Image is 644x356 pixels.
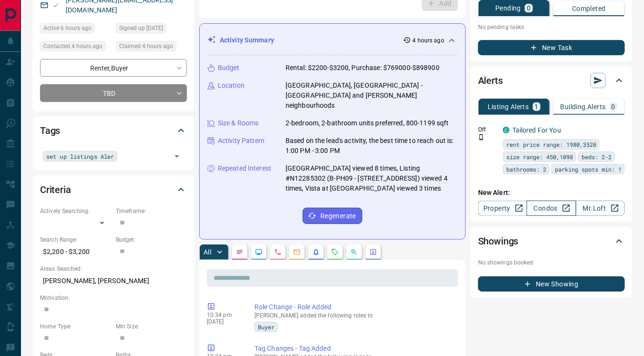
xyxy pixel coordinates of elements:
p: [DATE] [207,318,240,325]
p: Tag Changes - Tag Added [255,344,454,354]
p: All [204,249,211,255]
p: No showings booked [478,258,625,267]
p: 10:34 pm [207,312,240,318]
p: Timeframe: [116,207,187,215]
div: Mon Mar 03 2025 [116,23,187,36]
p: [PERSON_NAME], [PERSON_NAME] [40,273,187,289]
span: Claimed 4 hours ago [119,41,173,51]
p: Building Alerts [561,103,606,110]
svg: Agent Actions [369,248,377,256]
span: Active 6 hours ago [43,23,92,33]
p: Size & Rooms [218,118,259,128]
p: Rental: $2200-$3200, Purchase: $769000-$898900 [286,63,440,73]
p: Min Size: [116,322,187,331]
svg: Listing Alerts [312,248,320,256]
span: rent price range: 1980,3520 [506,140,596,149]
h2: Criteria [40,182,71,197]
p: Listing Alerts [488,103,529,110]
p: 0 [612,103,615,110]
div: condos.ca [503,127,510,133]
svg: Email Valid [52,2,59,9]
p: [PERSON_NAME] added the following roles to [255,312,454,319]
div: Renter , Buyer [40,59,187,77]
p: Completed [572,5,606,12]
p: Location [218,81,245,91]
a: Mr.Loft [576,201,625,216]
p: Off [478,125,497,134]
a: Property [478,201,527,216]
div: Tags [40,119,187,142]
div: Alerts [478,69,625,92]
p: Budget: [116,235,187,244]
button: Regenerate [303,208,362,224]
p: New Alert: [478,188,625,198]
p: Based on the lead's activity, the best time to reach out is: 1:00 PM - 3:00 PM [286,136,458,156]
p: Search Range: [40,235,111,244]
div: Activity Summary4 hours ago [207,31,458,49]
p: 2-bedroom, 2-bathroom units preferred, 800-1199 sqft [286,118,449,128]
button: New Showing [478,276,625,292]
a: Condos [527,201,576,216]
p: [GEOGRAPHIC_DATA] viewed 8 times, Listing #N12285302 (B-PH09 - [STREET_ADDRESS]) viewed 4 times, ... [286,163,458,193]
p: Budget [218,63,240,73]
h2: Alerts [478,73,503,88]
p: Actively Searching: [40,207,111,215]
div: Criteria [40,178,187,201]
svg: Push Notification Only [478,134,485,141]
h2: Tags [40,123,60,138]
p: No pending tasks [478,20,625,34]
span: set up listings Aler [46,152,114,161]
span: bathrooms: 2 [506,164,546,174]
p: Home Type: [40,322,111,331]
p: Role Change - Role Added [255,302,454,312]
div: Showings [478,230,625,253]
p: Areas Searched: [40,264,187,273]
svg: Notes [236,248,244,256]
p: Motivation: [40,294,187,302]
p: Pending [495,5,521,11]
a: Tailored For You [512,126,561,134]
p: $2,200 - $3,200 [40,244,111,260]
p: Repeated Interest [218,163,271,173]
svg: Requests [331,248,339,256]
p: [GEOGRAPHIC_DATA], [GEOGRAPHIC_DATA] - [GEOGRAPHIC_DATA] and [PERSON_NAME] neighbourhoods [286,81,458,111]
span: size range: 450,1098 [506,152,573,162]
div: TBD [40,84,187,102]
h2: Showings [478,234,519,249]
div: Tue Oct 14 2025 [116,41,187,54]
svg: Emails [293,248,301,256]
span: Contacted 4 hours ago [43,41,102,51]
span: Signed up [DATE] [119,23,163,33]
svg: Calls [274,248,282,256]
button: Open [170,150,184,163]
button: New Task [478,40,625,55]
p: 1 [535,103,539,110]
p: 0 [527,5,531,11]
span: beds: 2-2 [582,152,612,162]
div: Tue Oct 14 2025 [40,41,111,54]
svg: Lead Browsing Activity [255,248,263,256]
p: Activity Summary [220,35,274,45]
span: Buyer [258,322,275,332]
div: Tue Oct 14 2025 [40,23,111,36]
svg: Opportunities [350,248,358,256]
span: parking spots min: 1 [555,164,622,174]
p: Activity Pattern [218,136,265,146]
p: 4 hours ago [413,36,444,45]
